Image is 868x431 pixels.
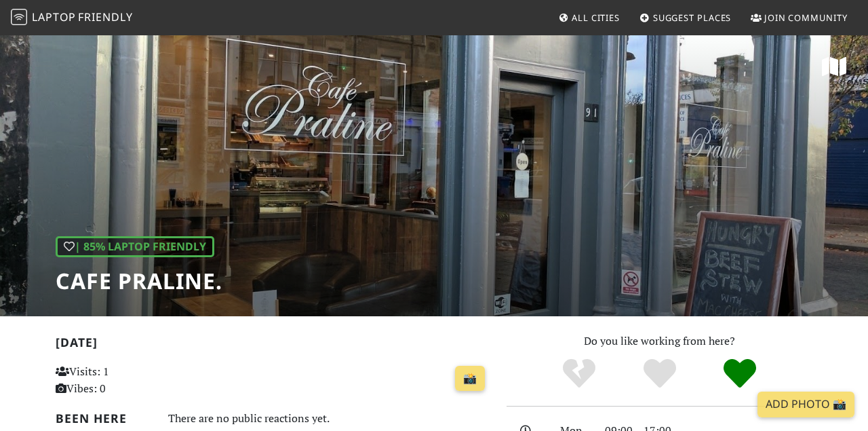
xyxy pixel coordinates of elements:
[11,9,27,25] img: LaptopFriendly
[11,6,133,30] a: LaptopFriendly LaptopFriendly
[634,5,737,30] a: Suggest Places
[56,363,190,398] p: Visits: 1 Vibes: 0
[745,5,853,30] a: Join Community
[56,268,222,294] h1: Cafe Praline.
[455,366,485,392] a: 📸
[538,357,619,391] div: No
[78,10,132,24] span: Friendly
[56,236,214,258] div: | 85% Laptop Friendly
[764,12,848,24] span: Join Community
[56,411,152,426] h2: Been here
[757,392,854,417] a: Add Photo 📸
[56,335,490,355] h2: [DATE]
[572,12,620,24] span: All Cities
[700,357,781,391] div: Definitely!
[653,12,732,24] span: Suggest Places
[168,409,490,428] div: There are no public reactions yet.
[507,333,812,350] p: Do you like working from here?
[553,5,625,30] a: All Cities
[32,10,76,24] span: Laptop
[619,357,700,391] div: Yes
